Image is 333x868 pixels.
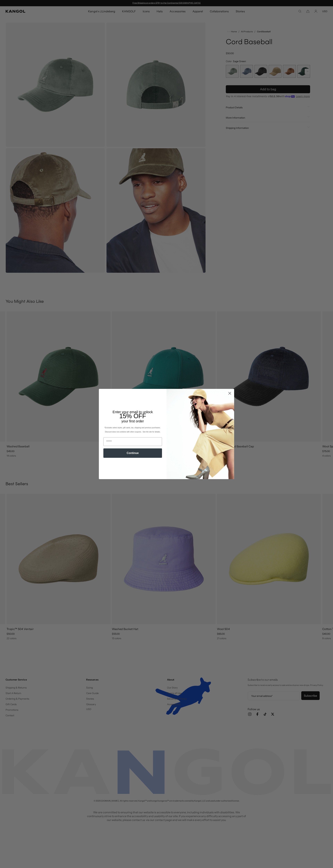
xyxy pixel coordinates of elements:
span: 15% OFF [119,412,146,420]
img: 93be19ad-e773-4382-80b9-c9d740c9197f.jpeg [166,389,234,479]
span: *Excludes select styles, gift cards, tax, shipping and previous purchases. Discount does not comb... [104,427,161,433]
button: Continue [103,448,162,458]
input: Email [103,437,162,446]
span: your first order [121,419,144,423]
button: Close dialog [227,390,233,396]
span: Enter your email to unlock [113,410,153,414]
